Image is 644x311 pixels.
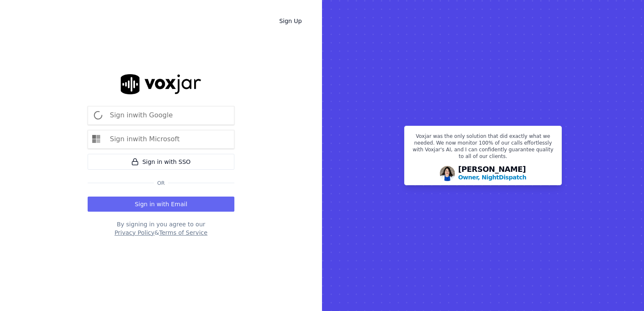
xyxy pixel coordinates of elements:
p: Voxjar was the only solution that did exactly what we needed. We now monitor 100% of our calls ef... [410,133,556,163]
button: Sign inwith Google [88,106,234,125]
img: logo [121,74,201,94]
button: Terms of Service [159,228,207,237]
p: Sign in with Google [110,110,173,120]
a: Sign in with SSO [88,154,234,170]
button: Privacy Policy [114,228,154,237]
img: microsoft Sign in button [88,131,105,148]
button: Sign in with Email [88,197,234,212]
img: Avatar [440,166,455,181]
p: Sign in with Microsoft [110,134,179,144]
div: By signing in you agree to our & [88,220,234,237]
span: Or [154,180,168,187]
div: [PERSON_NAME] [458,166,527,181]
p: Owner, NightDispatch [458,173,527,181]
a: Sign Up [273,13,309,29]
button: Sign inwith Microsoft [88,130,234,149]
